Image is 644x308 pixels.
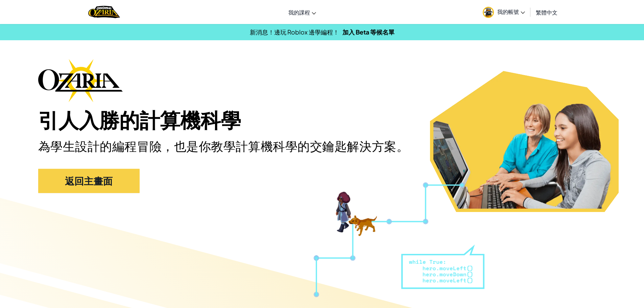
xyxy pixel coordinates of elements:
[532,3,561,21] a: 繁體中文
[38,59,123,102] img: Ozaria branding logo
[250,28,339,36] span: 新消息！邊玩 Roblox 邊學編程！
[342,28,395,36] a: 加入 Beta 等候名單
[483,7,494,18] img: avatar
[285,3,319,21] a: 我的課程
[497,8,525,15] span: 我的帳號
[38,109,606,134] h1: 引人入勝的計算機科學
[38,138,419,155] h2: 為學生設計的編程冒險，也是你教學計算機科學的交鑰匙解決方案。
[38,169,140,193] a: 返回主畫面
[88,5,120,19] a: Ozaria by CodeCombat logo
[536,9,557,16] span: 繁體中文
[88,5,120,19] img: Home
[479,1,528,23] a: 我的帳號
[288,9,310,16] span: 我的課程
